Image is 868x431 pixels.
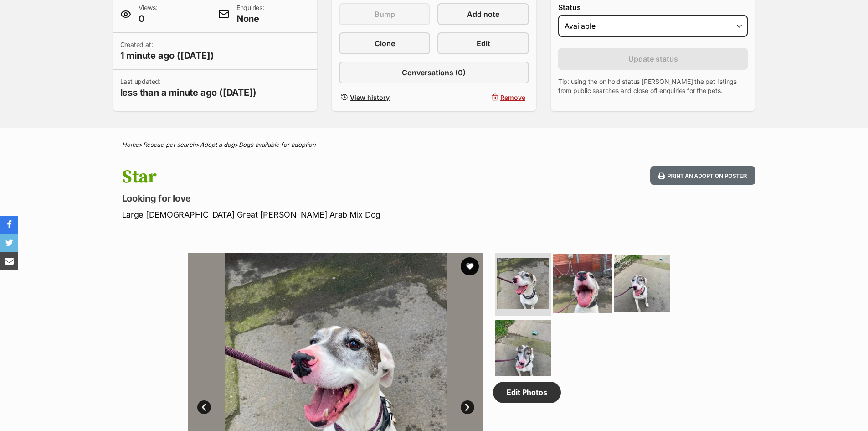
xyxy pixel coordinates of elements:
button: Remove [437,91,529,104]
span: Bump [375,9,395,20]
button: favourite [461,257,479,275]
span: None [236,12,264,25]
a: Prev [197,400,211,414]
span: 1 minute ago ([DATE]) [120,49,214,62]
a: Edit Photos [493,382,561,403]
p: Large [DEMOGRAPHIC_DATA] Great [PERSON_NAME] Arab Mix Dog [122,208,508,221]
a: Home [122,141,139,148]
p: Tip: using the on hold status [PERSON_NAME] the pet listings from public searches and close off e... [558,77,748,95]
a: Next [461,400,474,414]
img: Photo of Star [553,254,612,312]
p: Views: [139,3,158,25]
p: Last updated: [120,77,257,99]
span: View history [350,93,390,102]
span: Conversations (0) [402,67,466,78]
h1: Star [122,166,508,187]
button: Bump [339,3,430,25]
p: Enquiries: [236,3,264,25]
p: Created at: [120,40,214,62]
img: Photo of Star [614,255,670,312]
span: Clone [375,38,395,49]
a: Rescue pet search [143,141,196,148]
span: Update status [628,53,678,64]
a: Edit [437,32,529,54]
span: Add note [467,9,499,20]
a: Adopt a dog [200,141,235,148]
a: Conversations (0) [339,62,529,83]
img: Photo of Star [497,258,549,309]
label: Status [558,3,748,11]
div: > > > [99,141,769,148]
span: Edit [477,38,490,49]
span: Remove [500,93,525,102]
button: Print an adoption poster [650,166,755,185]
a: Clone [339,32,430,54]
a: View history [339,91,430,104]
button: Update status [558,48,748,70]
img: Photo of Star [495,320,551,376]
a: Add note [437,3,529,25]
a: Dogs available for adoption [239,141,316,148]
span: 0 [139,12,158,25]
p: Looking for love [122,192,508,205]
span: less than a minute ago ([DATE]) [120,86,257,99]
